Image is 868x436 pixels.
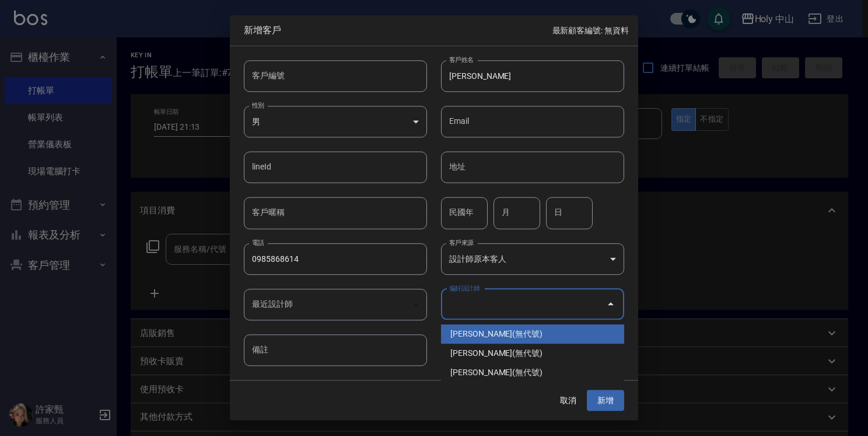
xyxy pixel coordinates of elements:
[441,344,624,363] li: [PERSON_NAME](無代號)
[244,106,427,137] div: 男
[587,390,624,411] button: 新增
[441,324,624,344] li: [PERSON_NAME](無代號)
[449,55,474,64] label: 客戶姓名
[601,295,620,314] button: Close
[449,238,474,247] label: 客戶來源
[552,25,629,37] p: 最新顧客編號: 無資料
[441,363,624,382] li: [PERSON_NAME](無代號)
[252,101,264,109] label: 性別
[244,25,552,36] span: 新增客戶
[252,238,264,247] label: 電話
[441,243,624,275] div: 設計師原本客人
[549,390,587,411] button: 取消
[449,283,480,292] label: 偏好設計師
